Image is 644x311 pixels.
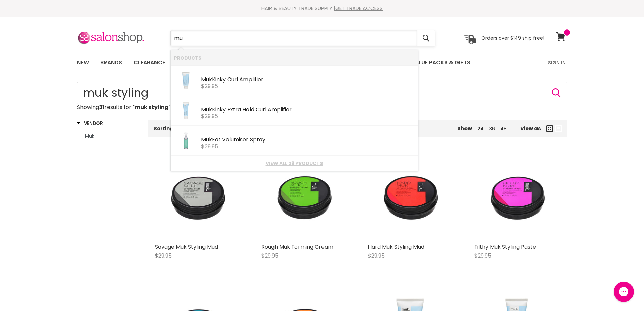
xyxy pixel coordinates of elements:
[481,35,544,41] p: Orders over $149 ship free!
[77,104,567,110] p: Showing results for " "
[85,133,94,139] span: Muk
[69,5,576,12] div: HAIR & BEAUTY TRADE SUPPLY |
[171,30,417,46] input: Search
[174,161,414,166] a: View all 29 products
[201,136,212,143] b: Muk
[170,30,435,46] form: Product
[95,55,127,70] a: Brands
[201,82,218,90] span: $29.95
[171,50,418,65] li: Products
[457,125,472,132] span: Show
[72,55,94,70] a: New
[368,154,454,240] img: Hard Muk Styling Mud
[551,88,562,98] button: Search
[77,120,103,127] h3: Vendor
[610,279,637,304] iframe: Gorgias live chat messenger
[261,243,333,251] a: Rough Muk Forming Cream
[489,125,495,132] a: 36
[174,69,198,92] img: Kinky-scaled-1_200x.jpg
[520,126,541,131] span: View as
[368,252,385,260] span: $29.95
[368,243,424,251] a: Hard Muk Styling Mud
[174,99,198,123] img: KinkyEXTRA-scaled-1_200x.jpg
[77,82,567,104] input: Search
[155,243,218,251] a: Savage Muk Styling Mud
[77,132,140,140] a: Muk
[201,142,218,150] span: $29.95
[500,125,507,132] a: 48
[417,30,435,46] button: Search
[69,53,576,72] nav: Main
[201,137,414,144] div: Fat Volumiser Spray
[201,106,212,113] b: Muk
[77,82,567,104] form: Product
[174,129,198,153] img: FatVOLUMISER-scaled-1_200x.jpg
[128,55,170,70] a: Clearance
[261,154,348,240] img: Rough Muk Forming Cream
[99,103,104,111] strong: 31
[72,53,510,72] ul: Main menu
[201,76,414,84] div: Kinky Curl Amplifier
[171,95,418,126] li: Products: Muk Kinky Extra Hold Curl Amplifier
[335,5,383,12] a: GET TRADE ACCESS
[406,55,475,70] a: Value Packs & Gifts
[171,156,418,171] li: View All
[201,75,212,83] b: Muk
[474,243,536,251] a: Filthy Muk Styling Paste
[544,55,570,70] a: Sign In
[261,252,278,260] span: $29.95
[474,252,491,260] span: $29.95
[155,252,172,260] span: $29.95
[201,112,218,120] span: $29.95
[153,126,173,131] label: Sorting
[135,103,169,111] strong: muk styling
[171,65,418,95] li: Products: Muk Kinky Curl Amplifier
[155,154,241,240] img: Savage Muk Styling Mud
[474,154,560,240] img: Filthy Muk Styling Paste
[171,126,418,156] li: Products: Muk Fat Volumiser Spray
[477,125,484,132] a: 24
[201,107,414,114] div: Kinky Extra Hold Curl Amplifier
